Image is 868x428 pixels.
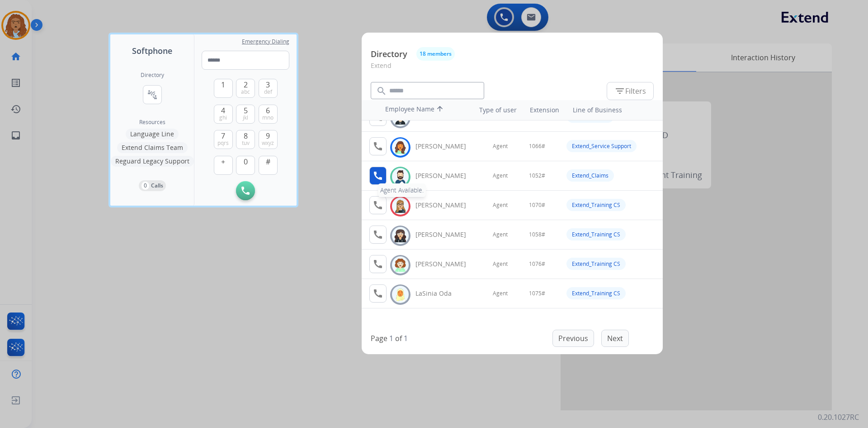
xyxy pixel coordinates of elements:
[266,130,270,141] span: 9
[529,231,545,238] span: 1058#
[236,130,255,149] button: 8tuv
[415,289,476,298] div: LaSinia Oda
[151,182,163,190] p: Calls
[566,287,626,299] div: Extend_Training CS
[221,156,225,167] span: +
[381,100,462,120] th: Employee Name
[244,105,248,116] span: 5
[415,171,476,180] div: [PERSON_NAME]
[142,182,149,190] p: 0
[566,169,614,182] div: Extend_Claims
[529,202,545,209] span: 1070#
[415,260,476,269] div: [PERSON_NAME]
[266,156,270,167] span: #
[214,79,233,98] button: 1
[394,258,407,272] img: avatar
[244,130,248,141] span: 8
[132,44,172,57] span: Softphone
[236,156,255,175] button: 0
[394,229,407,243] img: avatar
[259,79,278,98] button: 3def
[373,141,383,152] mat-icon: call
[416,47,455,61] button: 18 members
[139,180,166,191] button: 0Calls
[259,105,278,124] button: 6mno
[529,290,545,297] span: 1075#
[493,143,508,150] span: Agent
[221,130,225,141] span: 7
[221,105,225,116] span: 4
[117,142,188,153] button: Extend Claims Team
[373,229,383,240] mat-icon: call
[394,170,407,184] img: avatar
[394,288,407,302] img: avatar
[376,86,387,96] mat-icon: search
[525,101,564,119] th: Extension
[493,172,508,179] span: Agent
[415,201,476,210] div: [PERSON_NAME]
[244,156,248,167] span: 0
[262,139,274,147] span: wxyz
[259,156,278,175] button: #
[378,183,426,197] div: Agent Available.
[568,101,658,119] th: Line of Business
[373,200,383,211] mat-icon: call
[259,130,278,149] button: 9wxyz
[434,105,445,115] mat-icon: arrow_upward
[219,114,227,121] span: ghi
[566,228,626,240] div: Extend_Training CS
[241,88,250,96] span: abc
[415,230,476,239] div: [PERSON_NAME]
[566,258,626,270] div: Extend_Training CS
[394,199,407,213] img: avatar
[221,79,225,90] span: 1
[415,142,476,151] div: [PERSON_NAME]
[214,156,233,175] button: +
[529,143,545,150] span: 1066#
[217,139,229,147] span: pqrs
[214,105,233,124] button: 4ghi
[467,101,521,119] th: Type of user
[373,288,383,299] mat-icon: call
[241,187,250,195] img: call-button
[371,333,387,344] p: Page
[139,119,165,126] span: Resources
[264,88,272,96] span: def
[394,140,407,154] img: avatar
[493,290,508,297] span: Agent
[214,130,233,149] button: 7pqrs
[369,167,387,185] button: Agent Available.
[607,82,654,100] button: Filters
[395,333,402,344] p: of
[493,202,508,209] span: Agent
[493,260,508,268] span: Agent
[529,260,545,268] span: 1076#
[373,170,383,181] mat-icon: call
[614,86,646,96] span: Filters
[141,72,164,79] h2: Directory
[266,79,270,90] span: 3
[529,172,545,179] span: 1052#
[373,259,383,269] mat-icon: call
[371,48,407,60] p: Directory
[566,199,626,211] div: Extend_Training CS
[236,105,255,124] button: 5jkl
[262,114,274,121] span: mno
[493,231,508,238] span: Agent
[371,61,654,77] p: Extend
[242,139,250,147] span: tuv
[242,38,289,45] span: Emergency Dialing
[126,129,179,139] button: Language Line
[266,105,270,116] span: 6
[614,86,625,96] mat-icon: filter_list
[818,412,859,423] p: 0.20.1027RC
[147,89,158,100] mat-icon: connect_without_contact
[236,79,255,98] button: 2abc
[244,79,248,90] span: 2
[566,140,637,152] div: Extend_Service Support
[243,114,248,121] span: jkl
[111,156,194,167] button: Reguard Legacy Support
